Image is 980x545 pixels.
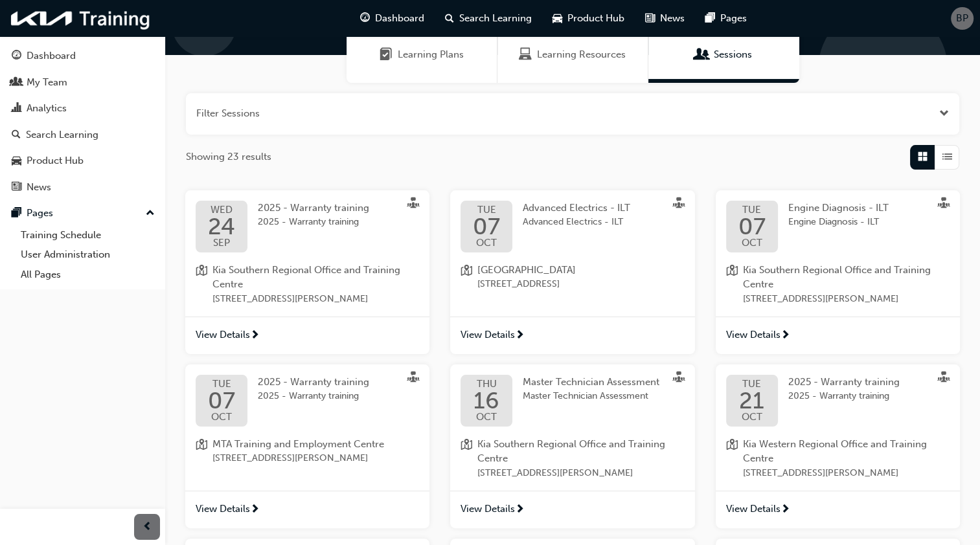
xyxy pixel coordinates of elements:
[726,328,781,342] span: View Details
[726,375,950,427] a: TUE21OCT2025 - Warranty training2025 - Warranty training
[461,263,472,292] span: location-icon
[567,11,624,26] span: Product Hub
[648,27,799,83] a: SessionsSessions
[196,201,419,252] a: WED24SEP2025 - Warranty training2025 - Warranty training
[523,389,659,404] span: Master Technician Assessment
[788,389,900,404] span: 2025 - Warranty training
[553,10,562,27] span: car-icon
[473,238,500,248] span: OCT
[695,5,757,32] a: pages-iconPages
[5,96,160,120] a: Analytics
[705,10,715,27] span: pages-icon
[208,238,235,248] span: SEP
[743,263,950,292] span: Kia Southern Regional Office and Training Centre
[445,10,454,27] span: search-icon
[16,245,160,265] a: User Administration
[461,437,684,481] a: location-iconKia Southern Regional Office and Training Centre[STREET_ADDRESS][PERSON_NAME]
[450,190,694,354] button: TUE07OCTAdvanced Electrics - ILTAdvanced Electrics - ILTlocation-icon[GEOGRAPHIC_DATA][STREET_ADD...
[716,364,960,528] button: TUE21OCT2025 - Warranty training2025 - Warranty traininglocation-iconKia Western Regional Office ...
[939,106,949,121] span: Open the filter
[258,202,369,214] span: 2025 - Warranty training
[738,205,766,215] span: TUE
[258,376,369,388] span: 2025 - Warranty training
[477,277,576,292] span: [STREET_ADDRESS]
[398,47,464,62] span: Learning Plans
[477,437,684,466] span: Kia Southern Regional Office and Training Centre
[12,77,21,89] span: people-icon
[714,47,752,62] span: Sessions
[27,206,53,221] div: Pages
[16,265,160,285] a: All Pages
[250,330,260,342] span: next-icon
[212,437,384,452] span: MTA Training and Employment Centre
[185,491,429,528] a: View Details
[461,375,684,427] a: THU16OCTMaster Technician AssessmentMaster Technician Assessment
[515,330,525,342] span: next-icon
[938,197,950,212] span: sessionType_FACE_TO_FACE-icon
[519,47,532,62] span: Learning Resources
[208,412,235,422] span: OCT
[461,502,515,517] span: View Details
[212,451,384,466] span: [STREET_ADDRESS][PERSON_NAME]
[726,437,950,481] a: location-iconKia Western Regional Office and Training Centre[STREET_ADDRESS][PERSON_NAME]
[673,197,685,212] span: sessionType_FACE_TO_FACE-icon
[788,215,889,230] span: Engine Diagnosis - ILT
[27,101,67,116] div: Analytics
[12,129,21,141] span: search-icon
[350,5,435,32] a: guage-iconDashboard
[726,263,950,307] a: location-iconKia Southern Regional Office and Training Centre[STREET_ADDRESS][PERSON_NAME]
[477,263,576,278] span: [GEOGRAPHIC_DATA]
[146,205,155,222] span: up-icon
[450,491,694,528] a: View Details
[196,502,250,517] span: View Details
[450,364,694,528] button: THU16OCTMaster Technician AssessmentMaster Technician Assessmentlocation-iconKia Southern Regiona...
[743,466,950,481] span: [STREET_ADDRESS][PERSON_NAME]
[380,47,393,62] span: Learning Plans
[5,41,160,201] button: DashboardMy TeamAnalyticsSearch LearningProduct HubNews
[473,412,499,422] span: OCT
[956,11,968,26] span: BP
[258,389,369,404] span: 2025 - Warranty training
[407,197,419,212] span: sessionType_FACE_TO_FACE-icon
[726,263,738,307] span: location-icon
[208,389,235,412] span: 07
[450,317,694,354] a: View Details
[196,263,207,307] span: location-icon
[738,215,766,238] span: 07
[660,11,685,26] span: News
[185,317,429,354] a: View Details
[196,328,250,342] span: View Details
[515,504,525,516] span: next-icon
[196,263,419,307] a: location-iconKia Southern Regional Office and Training Centre[STREET_ADDRESS][PERSON_NAME]
[459,11,532,26] span: Search Learning
[196,437,419,466] a: location-iconMTA Training and Employment Centre[STREET_ADDRESS][PERSON_NAME]
[12,103,21,115] span: chart-icon
[16,225,160,245] a: Training Schedule
[185,190,429,354] button: WED24SEP2025 - Warranty training2025 - Warranty traininglocation-iconKia Southern Regional Office...
[208,215,235,238] span: 24
[375,11,424,26] span: Dashboard
[26,128,98,142] div: Search Learning
[720,11,747,26] span: Pages
[473,205,500,215] span: TUE
[788,202,889,214] span: Engine Diagnosis - ILT
[5,149,160,173] a: Product Hub
[12,155,21,167] span: car-icon
[716,190,960,354] button: TUE07OCTEngine Diagnosis - ILTEngine Diagnosis - ILTlocation-iconKia Southern Regional Office and...
[27,75,67,90] div: My Team
[726,437,738,481] span: location-icon
[27,180,51,195] div: News
[473,379,499,389] span: THU
[739,389,764,412] span: 21
[938,372,950,386] span: sessionType_FACE_TO_FACE-icon
[951,7,974,30] button: BP
[186,150,271,164] span: Showing 23 results
[523,202,630,214] span: Advanced Electrics - ILT
[726,502,781,517] span: View Details
[435,5,542,32] a: search-iconSearch Learning
[942,150,952,164] span: List
[5,123,160,147] a: Search Learning
[142,519,152,535] span: prev-icon
[12,208,21,219] span: pages-icon
[542,5,635,32] a: car-iconProduct Hub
